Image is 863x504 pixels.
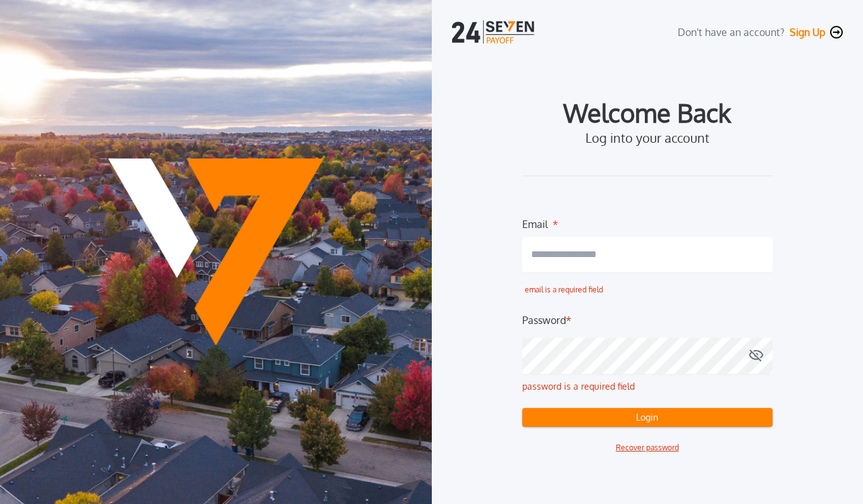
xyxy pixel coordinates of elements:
button: Password* [749,338,764,374]
img: Payoff [108,159,324,345]
label: Welcome Back [563,102,731,123]
img: navigation-icon [830,26,843,39]
button: Recover password [616,442,679,453]
img: logo [452,20,537,44]
button: Sign Up [790,26,825,39]
label: password is a required field [522,380,635,393]
label: Password [522,313,566,328]
label: Don't have an account? [678,25,785,40]
button: Login [522,408,773,427]
input: Password* [522,338,773,374]
label: Log into your account [585,130,709,145]
div: email is a required field [522,282,773,297]
label: Email [522,217,548,227]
